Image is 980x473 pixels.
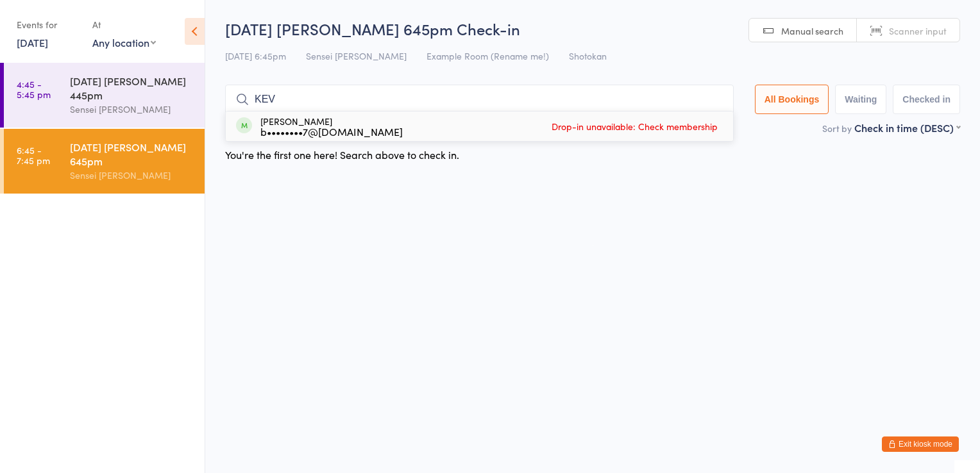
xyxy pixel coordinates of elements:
button: Waiting [835,85,886,114]
a: [DATE] [17,35,48,49]
span: Scanner input [889,24,947,37]
div: b••••••••7@[DOMAIN_NAME] [260,126,403,137]
button: Exit kiosk mode [882,436,959,452]
a: 4:45 -5:45 pm[DATE] [PERSON_NAME] 445pmSensei [PERSON_NAME] [4,63,205,128]
span: [DATE] 6:45pm [225,49,286,62]
div: [DATE] [PERSON_NAME] 445pm [70,74,194,102]
time: 4:45 - 5:45 pm [17,79,51,99]
span: Manual search [781,24,843,37]
div: Sensei [PERSON_NAME] [70,168,194,183]
span: Example Room (Rename me!) [427,49,549,62]
a: 6:45 -7:45 pm[DATE] [PERSON_NAME] 645pmSensei [PERSON_NAME] [4,129,205,194]
span: Shotokan [569,49,607,62]
input: Search [225,85,734,114]
div: Sensei [PERSON_NAME] [70,102,194,117]
div: [DATE] [PERSON_NAME] 645pm [70,140,194,168]
button: Checked in [893,85,960,114]
div: Events for [17,14,80,35]
span: Drop-in unavailable: Check membership [548,117,721,136]
div: [PERSON_NAME] [260,116,403,137]
div: Any location [92,35,156,49]
div: Check in time (DESC) [854,120,960,135]
div: At [92,14,156,35]
label: Sort by [822,122,852,135]
h2: [DATE] [PERSON_NAME] 645pm Check-in [225,18,960,39]
button: All Bookings [755,85,829,114]
time: 6:45 - 7:45 pm [17,145,50,165]
div: You're the first one here! Search above to check in. [225,147,459,162]
span: Sensei [PERSON_NAME] [306,49,407,62]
